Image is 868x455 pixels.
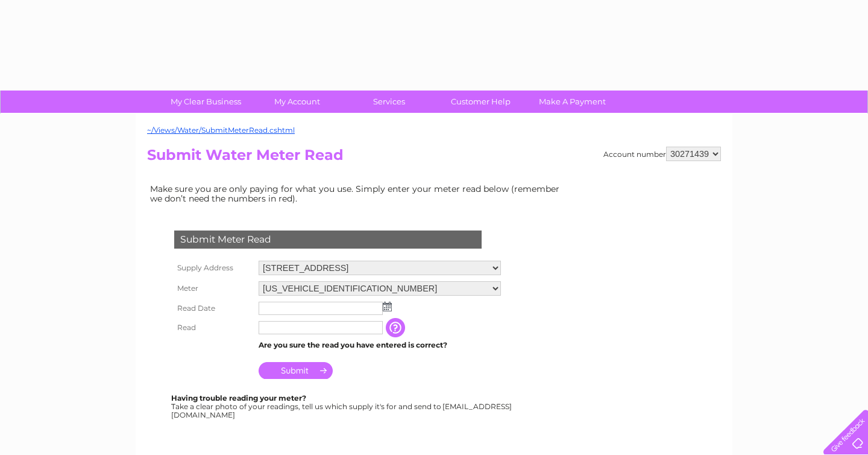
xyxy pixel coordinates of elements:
[171,393,306,402] b: Having trouble reading your meter?
[523,91,622,113] a: Make A Payment
[171,278,256,299] th: Meter
[603,147,721,161] div: Account number
[383,302,392,311] img: ...
[156,91,256,113] a: My Clear Business
[171,299,256,318] th: Read Date
[147,126,295,135] a: ~/Views/Water/SubmitMeterRead.cshtml
[147,181,569,206] td: Make sure you are only paying for what you use. Simply enter your meter read below (remember we d...
[256,337,504,353] td: Are you sure the read you have entered is correct?
[339,91,439,113] a: Services
[171,258,256,278] th: Supply Address
[171,394,514,419] div: Take a clear photo of your readings, tell us which supply it's for and send to [EMAIL_ADDRESS][DO...
[171,318,256,337] th: Read
[248,91,347,113] a: My Account
[386,318,407,337] input: Information
[147,147,721,170] h2: Submit Water Meter Read
[174,231,482,249] div: Submit Meter Read
[259,362,333,379] input: Submit
[431,91,530,113] a: Customer Help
